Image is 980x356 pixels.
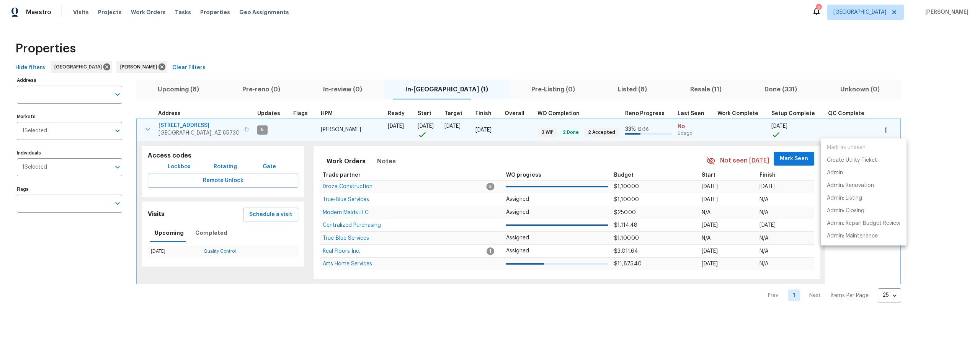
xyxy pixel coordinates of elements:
[827,194,862,202] p: Admin: Listing
[827,156,877,164] p: Create Utility Ticket
[827,232,878,240] p: Admin: Maintenance
[827,219,900,228] p: Admin: Repair Budget Review
[827,169,843,177] p: Admin
[827,182,874,190] p: Admin: Renovation
[827,207,864,215] p: Admin: Closing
